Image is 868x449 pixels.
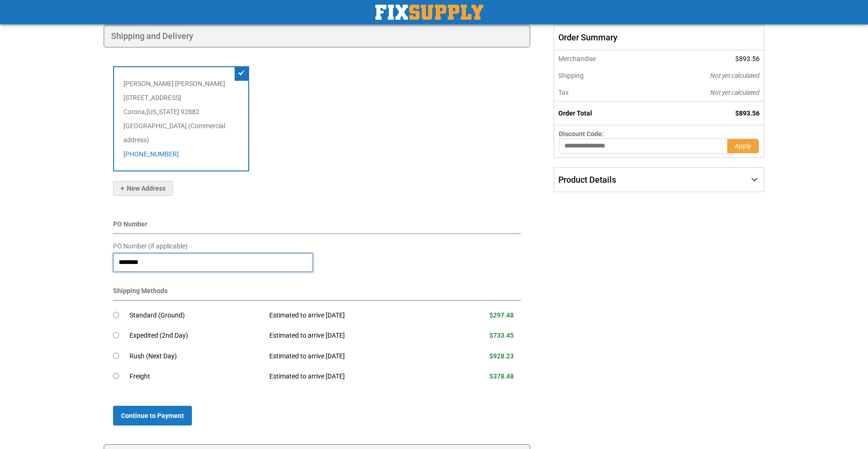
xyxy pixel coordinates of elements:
button: Continue to Payment [113,406,192,426]
td: Standard (Ground) [129,305,262,326]
img: Fix Industrial Supply [375,5,483,20]
span: PO Number (if applicable) [113,242,188,250]
td: Estimated to arrive [DATE] [262,366,443,387]
span: Product Details [558,175,616,185]
a: [PHONE_NUMBER] [123,150,179,158]
span: Not yet calculated [710,72,760,79]
span: $893.56 [735,55,760,62]
span: Discount Code: [559,130,604,138]
td: Freight [129,366,262,387]
span: $378.48 [489,372,514,380]
span: Continue to Payment [121,412,184,419]
span: New Address [121,185,166,192]
span: Shipping [558,72,584,79]
td: Estimated to arrive [DATE] [262,305,443,326]
span: Not yet calculated [710,89,760,96]
span: Order Summary [554,25,764,50]
td: Expedited (2nd Day) [129,325,262,346]
td: Estimated to arrive [DATE] [262,325,443,346]
th: Tax [554,84,647,101]
a: store logo [375,5,483,20]
span: $733.45 [489,332,514,339]
th: Merchandise [554,50,647,67]
span: $928.23 [489,352,514,360]
strong: Order Total [558,109,592,117]
span: [US_STATE] [146,108,179,116]
td: Rush (Next Day) [129,346,262,367]
td: Estimated to arrive [DATE] [262,346,443,367]
div: PO Number [113,219,521,234]
button: New Address [113,181,173,196]
div: [PERSON_NAME] [PERSON_NAME] [STREET_ADDRESS] Corona , 92882 [GEOGRAPHIC_DATA] (Commercial address) [113,66,249,171]
span: Apply [735,142,751,150]
span: $893.56 [735,109,760,117]
button: Apply [727,139,759,154]
div: Shipping Methods [113,286,521,301]
span: $297.48 [489,311,514,319]
div: Shipping and Delivery [104,25,530,47]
